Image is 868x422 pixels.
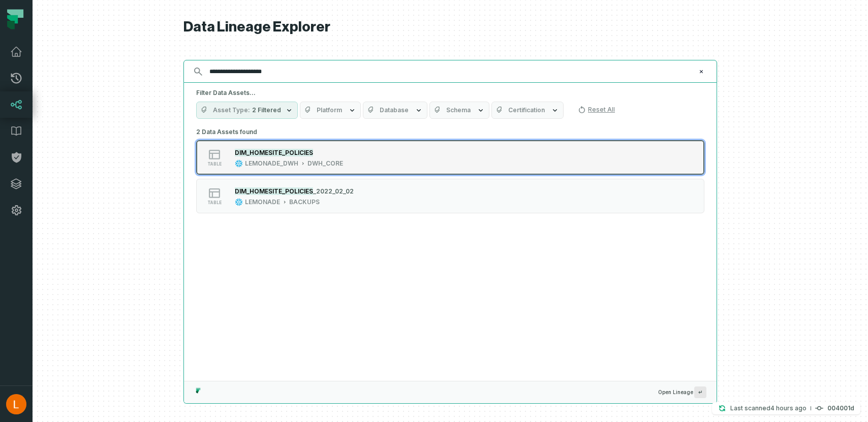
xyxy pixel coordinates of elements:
span: Schema [446,106,471,114]
button: Certification [491,102,564,119]
div: Suggestions [184,125,717,381]
mark: DIM_HOMESITE_POLICIES [235,149,313,156]
span: table [207,161,222,167]
img: avatar of Linoy Tenenboim [6,394,26,414]
button: Platform [300,102,361,119]
span: Certification [508,106,545,114]
h1: Data Lineage Explorer [183,18,717,36]
span: Press ↵ to add a new Data Asset to the graph [694,386,706,398]
button: tableLEMONADE_DWHDWH_CORE [196,140,704,175]
h4: 004001d [827,405,854,411]
div: BACKUPS [289,198,320,206]
button: Clear search query [696,67,706,77]
span: _2022_02_02 [313,187,354,195]
button: Asset Type2 Filtered [196,102,298,119]
div: LEMONADE_DWH [245,159,298,168]
span: table [207,200,222,205]
span: Asset Type [213,106,250,114]
button: Last scanned[DATE] 5:27:26 AM004001d [712,402,860,414]
button: Schema [429,102,489,119]
div: 2 Data Assets found [196,125,704,226]
relative-time: Aug 17, 2025, 5:27 AM GMT+3 [770,404,807,412]
h5: Filter Data Assets... [196,89,704,97]
button: Database [363,102,427,119]
span: Database [380,106,409,114]
span: 2 Filtered [252,106,281,114]
span: Open Lineage [658,386,706,398]
span: Platform [317,106,342,114]
mark: DIM_HOMESITE_POLICIES [235,187,313,195]
p: Last scanned [730,403,807,413]
button: Reset All [574,102,619,118]
button: tableLEMONADEBACKUPS [196,179,704,213]
div: DWH_CORE [307,159,343,168]
div: LEMONADE [245,198,280,206]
